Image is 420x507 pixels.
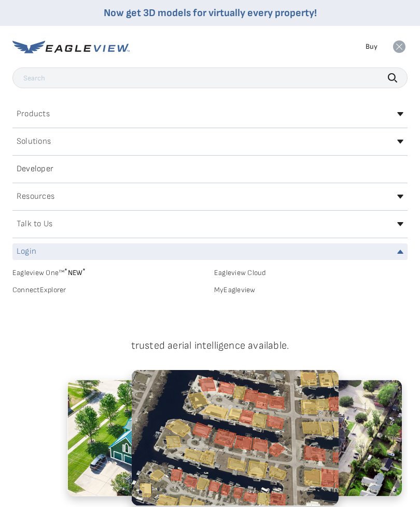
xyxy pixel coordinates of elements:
[12,285,206,295] a: ConnectExplorer
[12,265,206,277] a: Eagleview One™*NEW*
[17,110,50,118] h2: Products
[17,193,54,201] h2: Resources
[366,42,377,51] a: Buy
[12,161,408,177] a: Developer
[17,165,53,173] h2: Developer
[67,380,244,496] img: 4.2.png
[214,285,408,295] a: MyEagleview
[64,268,86,277] span: NEW
[17,220,52,228] h2: Talk to Us
[214,268,408,278] a: Eagleview Cloud
[17,138,51,146] h2: Solutions
[104,7,317,19] a: Now get 3D models for virtually every property!
[12,67,408,88] input: Search
[131,369,339,506] img: 5.2.png
[17,248,36,256] h2: Login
